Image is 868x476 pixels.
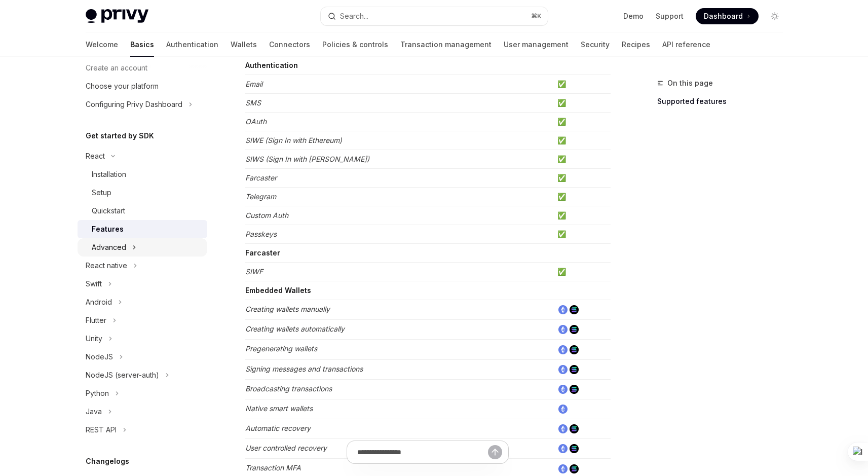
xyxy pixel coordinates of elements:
div: Swift [86,278,102,290]
div: Configuring Privy Dashboard [86,98,182,111]
div: Choose your platform [86,80,159,92]
button: Advanced [78,238,207,257]
div: React native [86,260,127,272]
a: Setup [78,184,207,202]
button: React native [78,257,207,275]
div: React [86,150,105,162]
em: Creating wallets automatically [245,324,345,333]
div: Features [92,223,124,235]
img: ethereum.png [558,325,568,334]
div: Java [86,406,102,418]
em: SIWS (Sign In with [PERSON_NAME]) [245,155,369,163]
em: Passkeys [245,230,277,238]
span: On this page [667,77,713,89]
button: Flutter [78,311,207,329]
a: Authentication [166,32,218,57]
img: solana.png [570,385,579,394]
img: ethereum.png [558,424,568,433]
em: Signing messages and transactions [245,364,363,373]
div: Unity [86,333,102,345]
button: Android [78,293,207,311]
img: ethereum.png [558,385,568,394]
em: Farcaster [245,173,277,182]
td: ✅ [553,113,611,131]
a: Installation [78,165,207,184]
td: ✅ [553,75,611,94]
span: Dashboard [704,11,743,21]
a: API reference [662,32,710,57]
img: solana.png [570,325,579,334]
td: ✅ [553,131,611,150]
em: Telegram [245,192,276,201]
em: SIWF [245,267,263,276]
img: light logo [86,9,148,23]
button: React [78,147,207,165]
a: Support [656,11,684,21]
strong: Embedded Wallets [245,286,311,295]
a: User management [504,32,569,57]
div: NodeJS [86,351,113,363]
em: Broadcasting transactions [245,384,332,393]
button: NodeJS [78,348,207,366]
strong: Authentication [245,61,298,69]
div: Advanced [92,241,126,253]
em: SMS [245,98,261,107]
button: Swift [78,275,207,293]
em: Pregenerating wallets [245,344,317,353]
em: OAuth [245,117,267,126]
em: Email [245,80,262,88]
div: Flutter [86,314,106,326]
button: REST API [78,421,207,439]
div: Quickstart [92,205,125,217]
button: Unity [78,329,207,348]
em: Creating wallets manually [245,305,330,313]
td: ✅ [553,188,611,206]
a: Recipes [622,32,650,57]
img: solana.png [570,365,579,374]
div: REST API [86,424,117,436]
img: ethereum.png [558,405,568,414]
div: Installation [92,168,126,180]
div: NodeJS (server-auth) [86,369,159,381]
h5: Get started by SDK [86,130,154,142]
img: solana.png [570,305,579,314]
img: solana.png [570,345,579,354]
td: ✅ [553,225,611,244]
div: Python [86,387,109,399]
a: Quickstart [78,202,207,220]
a: Welcome [86,32,118,57]
button: NodeJS (server-auth) [78,366,207,384]
a: Transaction management [400,32,492,57]
img: ethereum.png [558,365,568,374]
img: ethereum.png [558,345,568,354]
button: Search...⌘K [321,7,548,25]
button: Configuring Privy Dashboard [78,95,207,114]
a: Wallets [231,32,257,57]
button: Send message [488,445,502,459]
input: Ask a question... [357,441,488,463]
a: Choose your platform [78,77,207,95]
a: Supported features [657,93,791,109]
button: Toggle dark mode [767,8,783,24]
em: Automatic recovery [245,424,311,432]
td: ✅ [553,263,611,281]
div: Android [86,296,112,308]
button: Java [78,402,207,421]
a: Policies & controls [322,32,388,57]
td: ✅ [553,94,611,113]
em: Native smart wallets [245,404,313,413]
img: ethereum.png [558,305,568,314]
a: Connectors [269,32,310,57]
a: Demo [623,11,644,21]
td: ✅ [553,206,611,225]
img: solana.png [570,424,579,433]
a: Features [78,220,207,238]
span: ⌘ K [531,12,542,20]
td: ✅ [553,150,611,169]
div: Search... [340,10,368,22]
button: Python [78,384,207,402]
a: Security [581,32,610,57]
div: Setup [92,187,111,199]
h5: Changelogs [86,455,129,467]
td: ✅ [553,169,611,188]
